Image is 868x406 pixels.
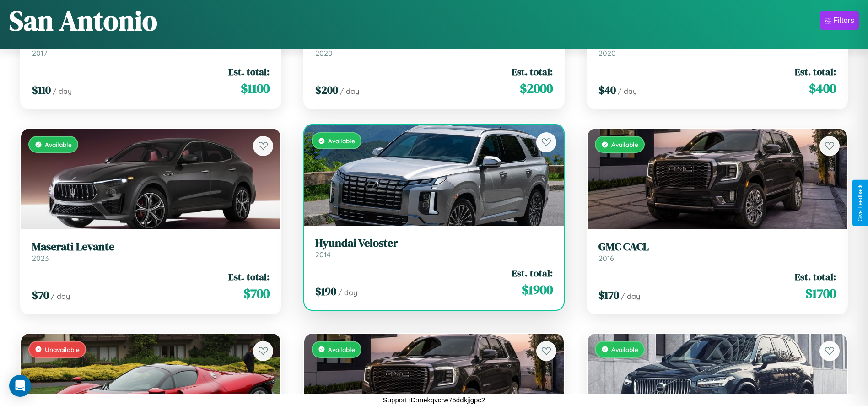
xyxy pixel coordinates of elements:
[598,49,616,58] span: 2020
[228,65,270,78] span: Est. total:
[340,87,359,96] span: / day
[857,184,863,222] div: Give Feedback
[611,346,638,353] span: Available
[795,270,836,283] span: Est. total:
[32,254,49,263] span: 2023
[45,141,72,148] span: Available
[45,346,80,353] span: Unavailable
[598,240,836,254] h3: GMC CACL
[315,82,338,97] span: $ 200
[328,346,355,353] span: Available
[228,270,270,283] span: Est. total:
[32,287,49,303] span: $ 70
[809,79,836,97] span: $ 400
[598,287,619,303] span: $ 170
[9,2,157,39] h1: San Antonio
[51,292,70,301] span: / day
[315,237,553,250] h3: Hyundai Veloster
[522,281,553,299] span: $ 1900
[53,87,72,96] span: / day
[621,292,640,301] span: / day
[820,11,859,30] button: Filters
[243,284,270,303] span: $ 700
[32,240,270,254] h3: Maserati Levante
[315,237,553,259] a: Hyundai Veloster2014
[328,137,355,145] span: Available
[512,266,553,280] span: Est. total:
[833,16,854,25] div: Filters
[520,79,553,97] span: $ 2000
[805,284,836,303] span: $ 1700
[338,288,357,297] span: / day
[383,394,485,406] p: Support ID: mekqvcrw75ddkjjgpc2
[9,375,31,397] div: Open Intercom Messenger
[618,87,637,96] span: / day
[32,240,270,263] a: Maserati Levante2023
[611,141,638,148] span: Available
[315,49,333,58] span: 2020
[315,284,336,299] span: $ 190
[32,49,47,58] span: 2017
[32,82,51,97] span: $ 110
[512,65,553,78] span: Est. total:
[598,240,836,263] a: GMC CACL2016
[795,65,836,78] span: Est. total:
[315,250,331,259] span: 2014
[598,82,616,97] span: $ 40
[598,254,614,263] span: 2016
[241,79,270,97] span: $ 1100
